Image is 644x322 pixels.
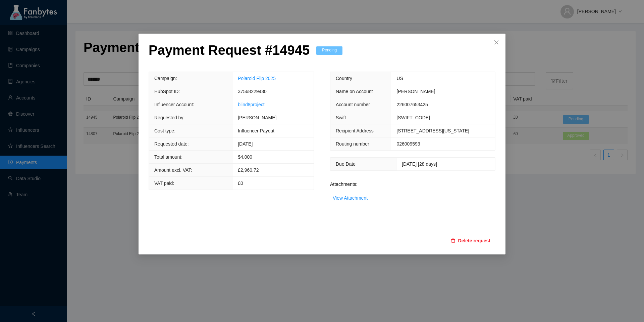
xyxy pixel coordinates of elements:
[238,76,276,81] a: Polaroid Flip 2025
[154,89,180,94] span: HubSpot ID:
[154,154,182,160] span: Total amount:
[154,76,177,81] span: Campaign:
[316,46,342,55] span: Pending
[494,40,499,45] span: close
[458,237,490,244] span: Delete request
[396,102,428,107] span: 226007653425
[336,89,373,94] span: Name on Account
[396,76,403,81] span: US
[336,102,370,107] span: Account number
[238,154,252,160] span: $ 4,000
[154,180,174,186] span: VAT paid:
[154,141,189,147] span: Requested date:
[333,195,368,201] a: View Attachment
[238,102,264,107] a: blind8project
[238,115,276,120] span: [PERSON_NAME]
[336,161,356,167] span: Due Date
[336,141,369,147] span: Routing number
[154,115,184,120] span: Requested by:
[396,115,430,120] span: [SWIFT_CODE]
[238,89,267,94] span: 37568229430
[396,128,469,133] span: [STREET_ADDRESS][US_STATE]
[238,180,243,186] span: £0
[487,34,505,52] button: Close
[396,89,435,94] span: [PERSON_NAME]
[154,102,194,107] span: Influencer Account:
[149,42,310,58] p: Payment Request # 14945
[238,141,253,147] span: [DATE]
[238,167,259,173] span: £2,960.72
[154,128,175,133] span: Cost type:
[402,161,437,167] span: [DATE] [28 days]
[336,115,346,120] span: Swift
[446,235,495,246] button: deleteDelete request
[451,238,455,244] span: delete
[396,141,420,147] span: 026009593
[336,128,374,133] span: Recipient Address
[238,128,274,133] span: Influencer Payout
[336,76,352,81] span: Country
[154,167,192,173] span: Amount excl. VAT:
